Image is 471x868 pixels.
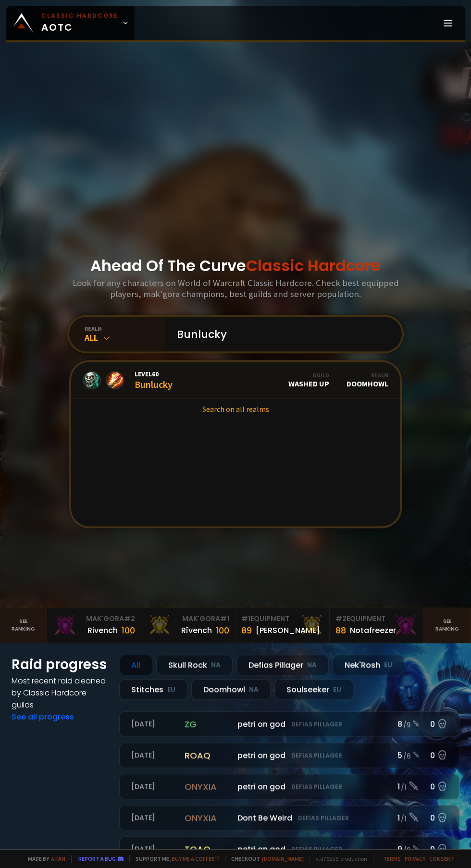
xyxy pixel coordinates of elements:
div: All [119,655,152,675]
a: [DATE]zgpetri on godDefias Pillager8 /90 [119,711,459,737]
div: 100 [216,624,229,637]
a: #2Equipment88Notafreezer [330,608,424,643]
span: Classic Hardcore [246,255,381,276]
div: Rivench [87,624,118,636]
div: Realm [347,372,388,379]
h1: Raid progress [12,655,108,675]
div: Rîvench [181,624,212,636]
span: v. d752d5 - production [310,855,367,862]
h1: Ahead Of The Curve [90,254,381,277]
div: Notafreezer [350,624,396,636]
div: Guild [288,372,329,379]
a: [DATE]toaqpetri on godDefias Pillager9 /90 [119,836,459,862]
div: Doomhowl [191,679,271,700]
div: Stitches [119,679,187,700]
small: NA [307,660,317,670]
a: Level60BunluckyGuildWashed UpRealmDoomhowl [71,362,400,398]
input: Search a character... [171,317,390,351]
div: Mak'Gora [53,614,135,624]
span: AOTC [41,12,118,35]
a: Consent [429,855,455,862]
div: 88 [335,624,346,637]
small: NA [249,685,259,694]
div: Defias Pillager [236,655,329,675]
div: 89 [241,624,252,637]
div: Bunlucky [135,370,173,390]
a: Seeranking [424,608,471,643]
small: NA [211,660,221,670]
a: [DATE]onyxiaDont Be WeirdDefias Pillager1 /10 [119,805,459,831]
h3: Look for any characters on World of Warcraft Classic Hardcore. Check best equipped players, mak'g... [71,277,400,299]
a: Mak'Gora#1Rîvench100 [141,608,235,643]
a: See all progress [12,711,74,722]
div: Equipment [241,614,323,624]
a: #1Equipment89[PERSON_NAME] [235,608,330,643]
div: Washed Up [288,372,329,388]
div: Nek'Rosh [333,655,404,675]
a: Terms [383,855,401,862]
div: Skull Rock [156,655,233,675]
span: # 1 [241,614,250,623]
small: EU [384,660,392,670]
span: Support me, [129,855,219,862]
span: Made by [22,855,65,862]
a: [DATE]onyxiapetri on godDefias Pillager1 /10 [119,774,459,799]
div: Mak'Gora [147,614,229,624]
a: Mak'Gora#2Rivench100 [47,608,141,643]
small: EU [167,685,175,694]
h4: Most recent raid cleaned by Classic Hardcore guilds [12,675,108,711]
small: EU [333,685,341,694]
span: Checkout [225,855,304,862]
span: Level 60 [135,370,173,378]
div: realm [85,325,165,332]
a: Privacy [405,855,425,862]
small: Classic Hardcore [41,12,118,20]
a: [DATE]roaqpetri on godDefias Pillager5 /60 [119,743,459,768]
div: Doomhowl [347,372,388,388]
span: # 2 [335,614,347,623]
span: # 2 [124,614,135,623]
div: [PERSON_NAME] [256,624,320,636]
div: All [85,332,165,343]
div: 100 [122,624,135,637]
a: Search on all realms [71,398,400,420]
a: a fan [51,855,65,862]
div: Soulseeker [274,679,353,700]
a: Buy me a coffee [172,855,219,862]
a: [DOMAIN_NAME] [262,855,304,862]
a: Report a bug [78,855,116,862]
div: Equipment [335,614,418,624]
a: Classic HardcoreAOTC [6,6,135,40]
span: # 1 [220,614,229,623]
